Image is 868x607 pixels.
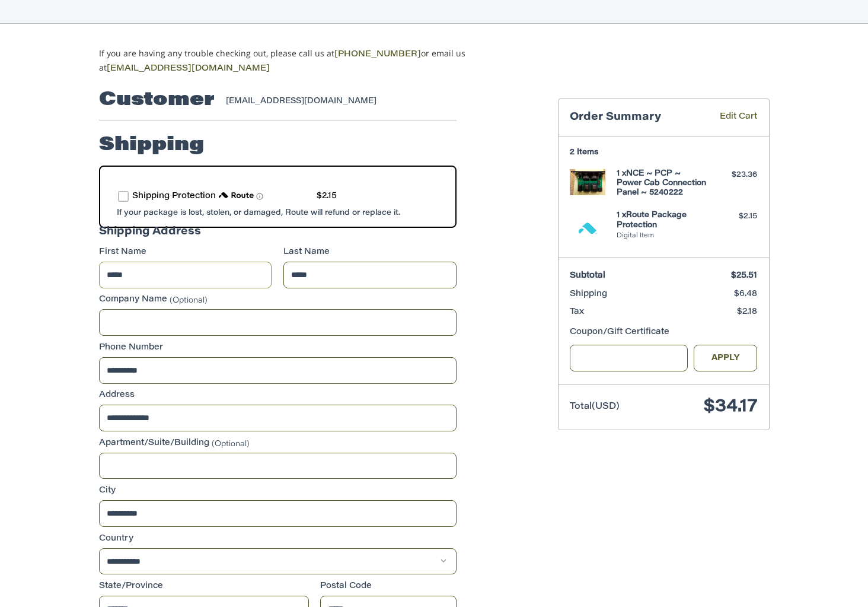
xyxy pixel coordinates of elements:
a: [EMAIL_ADDRESS][DOMAIN_NAME] [107,65,270,73]
label: Company Name [99,294,457,306]
label: Country [99,533,457,545]
div: route shipping protection selector element [118,185,438,209]
span: Tax [570,308,584,316]
span: Subtotal [570,272,605,280]
label: City [99,485,457,497]
span: $6.48 [734,290,757,298]
div: $2.15 [710,211,757,223]
label: Apartment/Suite/Building [99,437,457,450]
h2: Shipping [99,134,204,157]
span: Total (USD) [570,402,620,411]
span: Shipping [570,290,607,298]
div: $23.36 [710,169,757,181]
label: Address [99,389,457,402]
span: Learn more [256,193,263,200]
a: [PHONE_NUMBER] [334,50,421,59]
h4: 1 x Route Package Protection [617,211,707,230]
div: Coupon/Gift Certificate [570,326,757,339]
span: $2.18 [737,308,757,316]
h3: Order Summary [570,111,703,125]
small: (Optional) [212,440,250,447]
input: Gift Certificate or Coupon Code [570,345,688,371]
label: Postal Code [320,580,457,593]
li: Digital Item [617,231,707,241]
span: Shipping Protection [132,192,216,201]
a: Edit Cart [703,111,757,125]
label: Phone Number [99,342,457,354]
div: $2.15 [317,190,337,203]
label: State/Province [99,580,309,593]
label: First Name [99,246,272,259]
span: $34.17 [704,398,757,416]
legend: Shipping Address [99,224,201,246]
h2: Customer [99,88,215,112]
p: If you are having any trouble checking out, please call us at or email us at [99,47,503,75]
button: Apply [694,345,758,371]
div: [EMAIL_ADDRESS][DOMAIN_NAME] [226,96,445,107]
h3: 2 Items [570,148,757,157]
span: $25.51 [731,272,757,280]
label: Last Name [283,246,457,259]
small: (Optional) [170,297,208,304]
h4: 1 x NCE ~ PCP ~ Power Cab Connection Panel ~ 5240222 [617,169,707,198]
span: If your package is lost, stolen, or damaged, Route will refund or replace it. [117,209,400,217]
